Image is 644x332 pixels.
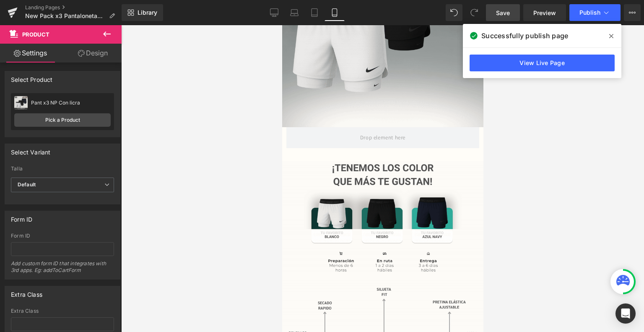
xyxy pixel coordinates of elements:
[569,4,621,21] button: Publish
[14,96,28,110] img: pImage
[284,4,304,21] a: Laptop
[11,233,114,239] div: Form ID
[523,4,566,21] a: Preview
[470,55,615,71] a: View Live Page
[22,31,49,38] span: Product
[14,113,111,127] a: Pick a Product
[11,286,42,298] div: Extra Class
[533,8,556,17] span: Preview
[466,4,483,21] button: Redo
[11,260,114,279] div: Add custom form ID that integrates with 3rd apps. Eg: addToCartForm
[325,4,345,21] a: Mobile
[11,211,32,223] div: Form ID
[11,71,53,83] div: Select Product
[446,4,462,21] button: Undo
[304,4,325,21] a: Tablet
[579,9,600,16] span: Publish
[11,308,114,314] div: Extra Class
[25,13,106,19] span: New Pack x3 Pantalonetas NP con licra
[62,44,123,63] a: Design
[496,8,510,17] span: Save
[31,100,111,106] div: Pant x3 NP Con licra
[11,166,114,174] label: Talla
[122,4,163,21] a: New Library
[264,4,284,21] a: Desktop
[615,303,636,324] div: Open Intercom Messenger
[481,31,568,41] span: Successfully publish page
[18,181,36,188] b: Default
[624,4,641,21] button: More
[25,4,122,11] a: Landing Pages
[11,144,51,156] div: Select Variant
[138,9,157,16] span: Library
